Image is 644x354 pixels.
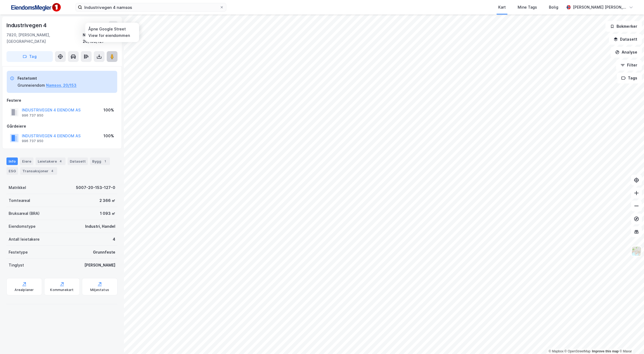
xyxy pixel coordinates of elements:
a: Mapbox [549,349,563,353]
div: 7820, [PERSON_NAME], [GEOGRAPHIC_DATA] [6,32,83,45]
div: Industri, Handel [85,223,115,230]
div: 5007-20-153-127-0 [76,184,115,191]
button: Tag [6,51,53,62]
a: Improve this map [592,349,619,353]
div: 1 093 ㎡ [100,210,115,217]
div: Bygg [90,157,110,165]
div: Festetype [9,249,28,255]
div: Transaksjoner [20,167,57,175]
div: Tomteareal [9,197,30,204]
div: ESG [6,167,18,175]
div: Eiere [20,157,33,165]
div: 2 366 ㎡ [99,197,115,204]
input: Søk på adresse, matrikkel, gårdeiere, leietakere eller personer [82,3,220,11]
div: 100% [103,107,114,113]
div: Matrikkel [9,184,26,191]
div: 996 737 950 [22,113,43,118]
div: Grunneiendom [18,82,45,89]
div: Festetomt [18,75,77,82]
div: 4 [58,159,63,164]
div: Leietakere [36,157,65,165]
div: Tinglyst [9,262,24,268]
div: [PERSON_NAME] [PERSON_NAME] [573,4,627,10]
div: 4 [50,168,55,174]
div: Industrivegen 4 [6,21,48,30]
img: Z [631,246,642,256]
div: Kart [498,4,506,10]
button: Bokmerker [605,21,642,32]
button: Datasett [609,34,642,45]
div: Bruksareal (BRA) [9,210,40,217]
button: Analyse [611,47,642,58]
button: Tags [617,73,642,83]
div: Info [6,157,18,165]
div: Eiendomstype [9,223,36,230]
div: 1 [102,159,108,164]
div: Kontrollprogram for chat [617,328,644,354]
div: 996 737 950 [22,139,43,143]
div: Mine Tags [518,4,537,10]
div: [PERSON_NAME] [84,262,115,268]
div: Festere [7,97,117,104]
div: Gårdeiere [7,123,117,129]
div: Datasett [68,157,88,165]
div: Miljøstatus [90,288,109,292]
button: Filter [616,60,642,71]
iframe: Chat Widget [617,328,644,354]
div: Bolig [549,4,558,10]
div: Antall leietakere [9,236,40,243]
div: 100% [103,133,114,139]
a: OpenStreetMap [565,349,591,353]
div: Arealplaner [15,288,34,292]
img: F4PB6Px+NJ5v8B7XTbfpPpyloAAAAASUVORK5CYII= [9,1,63,13]
div: 4 [113,236,115,243]
div: Grunnfeste [93,249,115,255]
div: Namsos, 20/153/127 [83,32,117,45]
button: Namsos, 20/153 [46,82,77,89]
div: Kommunekart [50,288,74,292]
